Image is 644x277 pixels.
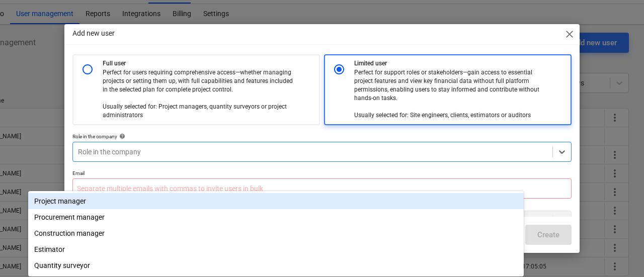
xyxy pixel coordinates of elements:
[28,225,524,241] div: Construction manager
[28,193,524,209] div: Project manager
[72,170,572,178] p: Email
[354,59,567,68] p: Limited user
[28,209,524,225] div: Procurement manager
[103,68,299,120] p: Perfect for users requiring comprehensive access—whether managing projects or setting them up, wi...
[28,257,524,273] div: Quantity surveyor
[563,28,576,40] span: close
[28,241,524,257] div: Estimator
[354,68,550,120] p: Perfect for support roles or stakeholders—gain access to essential project features and view key ...
[103,59,315,68] p: Full user
[594,229,644,277] iframe: Chat Widget
[72,28,115,39] p: Add new user
[72,178,572,199] input: Separate multiple emails with commas to invite users in bulk
[117,133,125,139] span: help
[72,133,572,140] div: Role in the company
[72,54,320,125] div: Full userPerfect for users requiring comprehensive access—whether managing projects or setting th...
[324,54,572,125] div: Limited userPerfect for support roles or stakeholders—gain access to essential project features a...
